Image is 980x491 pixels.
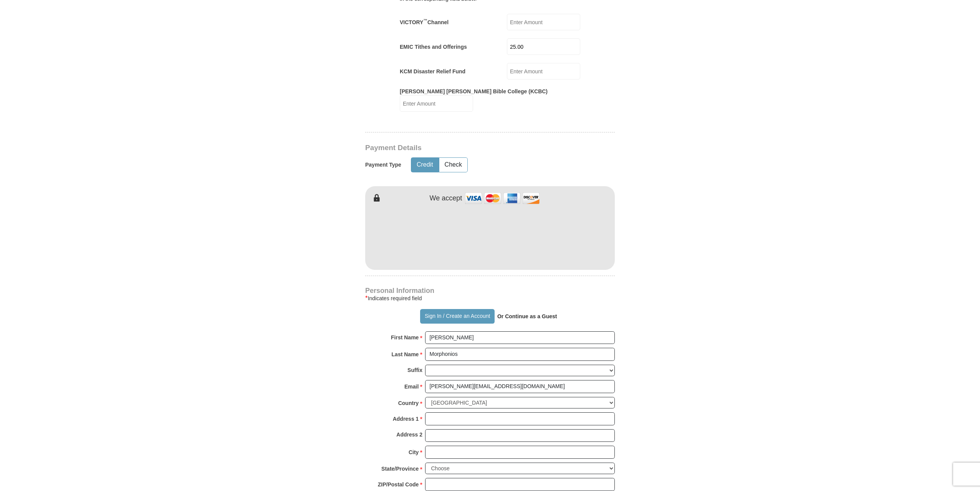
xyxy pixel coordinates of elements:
[365,162,401,168] h5: Payment Type
[404,381,419,392] strong: Email
[407,365,422,375] strong: Suffix
[381,463,419,474] strong: State/Province
[400,18,449,26] label: VICTORY Channel
[400,68,465,75] label: KCM Disaster Relief Fund
[507,63,580,79] input: Enter Amount
[430,194,462,203] h4: We accept
[507,38,580,55] input: Enter Amount
[392,349,419,360] strong: Last Name
[420,309,494,324] button: Sign In / Create an Account
[507,14,580,30] input: Enter Amount
[396,429,422,440] strong: Address 2
[439,158,467,172] button: Check
[423,18,427,23] sup: ™
[365,294,615,303] div: Indicates required field
[365,144,561,152] h3: Payment Details
[398,398,419,408] strong: Country
[409,447,419,458] strong: City
[400,95,473,112] input: Enter Amount
[497,313,557,319] strong: Or Continue as a Guest
[393,413,419,424] strong: Address 1
[464,190,541,207] img: credit cards accepted
[378,479,419,490] strong: ZIP/Postal Code
[365,288,615,294] h4: Personal Information
[400,88,548,95] label: [PERSON_NAME] [PERSON_NAME] Bible College (KCBC)
[391,332,419,343] strong: First Name
[411,158,439,172] button: Credit
[400,43,467,51] label: EMIC Tithes and Offerings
